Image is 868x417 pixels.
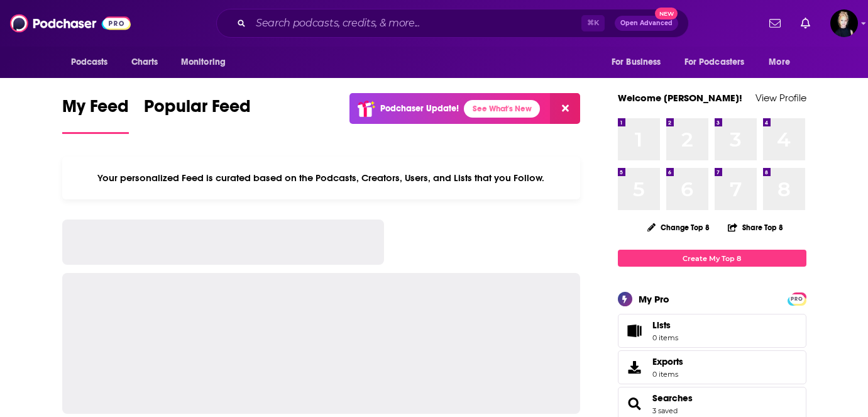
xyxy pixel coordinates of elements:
[144,96,251,125] span: Popular Feed
[796,13,815,34] a: Show notifications dropdown
[830,9,858,37] img: User Profile
[652,320,671,331] span: Lists
[620,20,673,26] span: Open Advanced
[655,8,678,19] span: New
[62,50,124,74] button: open menu
[652,356,683,367] span: Exports
[764,13,786,34] a: Show notifications dropdown
[676,50,763,74] button: open menu
[652,320,678,331] span: Lists
[727,215,784,240] button: Share Top 8
[830,9,858,37] span: Logged in as Passell
[618,92,742,104] a: Welcome [PERSON_NAME]!
[618,350,806,384] a: Exports
[131,53,158,71] span: Charts
[123,50,166,74] a: Charts
[216,9,689,38] div: Search podcasts, credits, & more...
[769,53,790,71] span: More
[62,96,129,125] span: My Feed
[581,15,605,31] span: ⌘ K
[789,294,805,303] a: PRO
[755,92,806,104] a: View Profile
[652,406,678,415] a: 3 saved
[615,16,678,31] button: Open AdvancedNew
[639,293,669,305] div: My Pro
[144,96,251,134] a: Popular Feed
[640,220,718,235] button: Change Top 8
[380,103,459,114] p: Podchaser Update!
[612,53,661,71] span: For Business
[622,359,647,376] span: Exports
[62,157,581,199] div: Your personalized Feed is curated based on the Podcasts, Creators, Users, and Lists that you Follow.
[618,314,806,348] a: Lists
[652,333,678,342] span: 0 items
[622,322,647,340] span: Lists
[181,53,226,71] span: Monitoring
[760,50,806,74] button: open menu
[464,100,540,118] a: See What's New
[71,53,108,71] span: Podcasts
[251,13,581,33] input: Search podcasts, credits, & more...
[652,370,683,379] span: 0 items
[622,395,647,413] a: Searches
[62,96,129,134] a: My Feed
[618,250,806,267] a: Create My Top 8
[10,11,131,35] img: Podchaser - Follow, Share and Rate Podcasts
[172,50,242,74] button: open menu
[684,53,745,71] span: For Podcasters
[603,50,677,74] button: open menu
[830,9,858,37] button: Show profile menu
[652,392,693,404] a: Searches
